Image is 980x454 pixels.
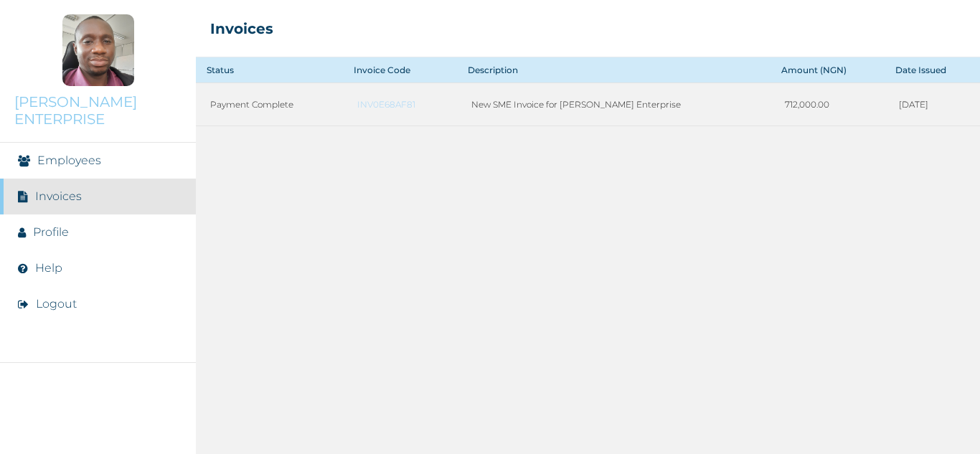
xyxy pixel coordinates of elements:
[37,153,101,167] a: Employees
[33,225,69,239] a: Profile
[357,99,443,110] a: INV0E68AF81
[35,261,62,275] a: Help
[210,20,273,37] h2: Invoices
[35,189,82,203] a: Invoices
[36,297,77,311] button: Logout
[14,418,182,440] img: RelianceHMO's Logo
[771,57,885,83] th: Amount (NGN)
[457,83,771,126] td: New SME Invoice for [PERSON_NAME] Enterprise
[885,83,980,126] td: [DATE]
[771,83,885,126] td: 712,000.00
[196,83,343,126] td: Payment Complete
[457,57,771,83] th: Description
[343,57,457,83] th: Invoice Code
[885,57,980,83] th: Date Issued
[62,14,134,86] img: Company
[14,93,182,128] p: [PERSON_NAME] ENTERPRISE
[196,57,343,83] th: Status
